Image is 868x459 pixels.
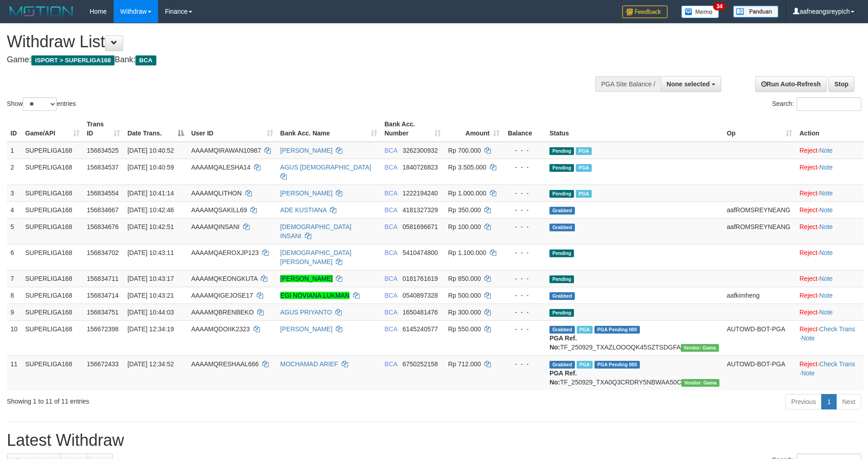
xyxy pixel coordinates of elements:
h4: Game: Bank: [7,55,569,65]
span: [DATE] 10:40:52 [127,147,174,154]
td: aafROMSREYNEANG [723,201,796,218]
span: Rp 100.000 [448,223,481,230]
a: Note [819,309,833,316]
span: 34 [713,2,725,10]
span: BCA [384,360,397,368]
span: Grabbed [549,361,575,369]
td: 6 [7,244,22,270]
span: [DATE] 10:43:11 [127,249,174,256]
span: Rp 1.100.000 [448,249,486,256]
a: ADE KUSTIANA [280,206,327,214]
span: Copy 6750252158 to clipboard [403,360,438,368]
label: Show entries [7,97,76,111]
span: Rp 712.000 [448,360,481,368]
div: - - - [507,324,542,334]
td: TF_250929_TXA0Q3CRDRY5NBWAA50C [546,355,723,390]
td: · [796,304,863,320]
span: BCA [384,309,397,316]
div: - - - [507,163,542,172]
span: [DATE] 10:42:46 [127,206,174,214]
h1: Withdraw List [7,33,569,51]
span: Marked by aafchhiseyha [576,190,592,198]
span: Pending [549,164,574,172]
span: [DATE] 10:42:51 [127,223,174,230]
a: AGUS [DEMOGRAPHIC_DATA] [280,164,371,171]
span: AAAAMQBRENBEKO [191,309,254,316]
td: SUPERLIGA168 [22,244,83,270]
td: 4 [7,201,22,218]
a: Note [819,249,833,256]
td: 11 [7,355,22,390]
div: - - - [507,248,542,257]
th: Trans ID: activate to sort column ascending [83,116,124,142]
td: 9 [7,304,22,320]
span: BCA [135,55,156,65]
a: Check Trans [819,325,855,333]
span: Copy 4181327329 to clipboard [403,206,438,214]
span: None selected [667,80,710,88]
span: Copy 3262300932 to clipboard [403,147,438,154]
span: [DATE] 12:34:19 [127,325,174,333]
a: [PERSON_NAME] [280,147,333,154]
td: AUTOWD-BOT-PGA [723,320,796,355]
a: Check Trans [819,360,855,368]
div: - - - [507,205,542,215]
a: Note [819,275,833,282]
div: - - - [507,222,542,231]
span: 156834711 [87,275,119,282]
span: Copy 5410474800 to clipboard [403,249,438,256]
span: AAAAMQRESHAAL666 [191,360,259,368]
a: Reject [799,292,818,299]
span: [DATE] 10:44:03 [127,309,174,316]
td: 10 [7,320,22,355]
a: Note [819,206,833,214]
span: Rp 1.000.000 [448,190,486,197]
span: AAAAMQIRAWAN10987 [191,147,261,154]
th: ID [7,116,22,142]
a: [PERSON_NAME] [280,325,333,333]
a: 1 [821,394,837,409]
select: Showentries [23,97,57,111]
span: Copy 0540897328 to clipboard [403,292,438,299]
td: · [796,201,863,218]
span: 156672398 [87,325,119,333]
th: Bank Acc. Name: activate to sort column ascending [277,116,381,142]
label: Search: [772,97,861,111]
a: Reject [799,249,818,256]
span: PGA Pending [594,326,640,334]
b: PGA Ref. No: [549,334,577,351]
a: Note [801,369,815,377]
td: 7 [7,270,22,287]
div: - - - [507,146,542,155]
img: Feedback.jpg [622,5,668,18]
th: Balance [503,116,546,142]
td: 5 [7,218,22,244]
span: Pending [549,147,574,155]
td: 8 [7,287,22,304]
span: 156834676 [87,223,119,230]
span: AAAAMQALESHA14 [191,164,251,171]
span: [DATE] 10:40:59 [127,164,174,171]
td: TF_250929_TXAZLOOOQK45SZTSDGFA [546,320,723,355]
a: Note [819,223,833,230]
a: AGUS PRIYANTO [280,309,332,316]
a: [DEMOGRAPHIC_DATA] INSANI [280,223,352,239]
span: Rp 300.000 [448,309,481,316]
img: MOTION_logo.png [7,5,76,18]
td: SUPERLIGA168 [22,142,83,159]
div: - - - [507,189,542,198]
td: aafkimheng [723,287,796,304]
a: [PERSON_NAME] [280,190,333,197]
span: AAAAMQAEROXJP123 [191,249,259,256]
a: Reject [799,164,818,171]
a: Reject [799,223,818,230]
span: AAAAMQSAKILL69 [191,206,247,214]
span: PGA Pending [594,361,640,369]
td: · · [796,320,863,355]
div: - - - [507,274,542,283]
div: Showing 1 to 11 of 11 entries [7,393,355,406]
span: BCA [384,325,397,333]
span: Copy 1650481476 to clipboard [403,309,438,316]
span: Rp 550.000 [448,325,481,333]
span: Rp 700.000 [448,147,481,154]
